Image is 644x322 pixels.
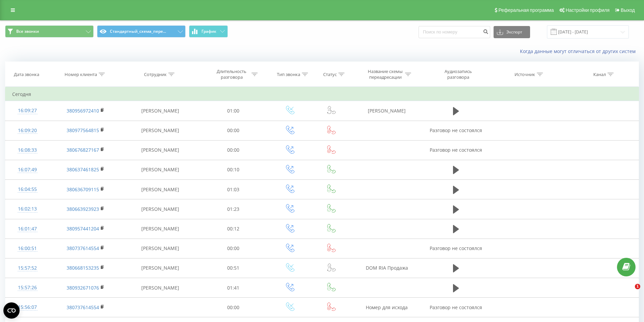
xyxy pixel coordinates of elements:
[12,281,43,294] div: 15:57:26
[12,104,43,117] div: 16:09:27
[121,160,199,179] td: [PERSON_NAME]
[67,166,99,173] a: 380637461825
[621,7,635,13] span: Выход
[67,245,99,251] a: 380737614554
[14,72,39,77] div: Дата звонка
[67,304,99,311] a: 380737614554
[367,69,403,80] div: Название схемы переадресации
[67,265,99,271] a: 380668153235
[199,180,268,199] td: 01:03
[199,121,268,140] td: 00:00
[214,69,250,80] div: Длительность разговора
[515,72,535,77] div: Источник
[635,284,640,289] span: 1
[520,48,639,54] a: Когда данные могут отличаться от других систем
[121,278,199,298] td: [PERSON_NAME]
[121,140,199,160] td: [PERSON_NAME]
[593,72,606,77] div: Канал
[144,72,167,77] div: Сотрудник
[199,298,268,317] td: 00:00
[199,140,268,160] td: 00:00
[67,186,99,193] a: 380636709115
[16,29,39,34] span: Все звонки
[566,7,610,13] span: Настройки профиля
[323,72,337,77] div: Статус
[494,26,530,38] button: Экспорт
[5,88,639,101] td: Сегодня
[199,101,268,121] td: 01:00
[351,298,423,317] td: Номер для исхода
[199,278,268,298] td: 01:41
[201,29,216,34] span: График
[498,7,554,13] span: Реферальная программа
[67,127,99,133] a: 380977564815
[12,163,43,176] div: 16:07:49
[12,202,43,216] div: 16:02:13
[121,121,199,140] td: [PERSON_NAME]
[430,245,482,251] span: Разговор не состоялся
[12,124,43,137] div: 16:09:20
[67,284,99,291] a: 380932671076
[67,147,99,153] a: 380676827167
[12,242,43,255] div: 16:00:51
[121,258,199,278] td: [PERSON_NAME]
[430,147,482,153] span: Разговор не состоялся
[121,239,199,258] td: [PERSON_NAME]
[351,258,423,278] td: DOM RIA Продажа
[430,127,482,133] span: Разговор не состоялся
[67,206,99,212] a: 380663923923
[121,101,199,121] td: [PERSON_NAME]
[67,107,99,114] a: 380956972410
[436,69,480,80] div: Аудиозапись разговора
[430,304,482,311] span: Разговор не состоялся
[121,219,199,239] td: [PERSON_NAME]
[419,26,490,38] input: Поиск по номеру
[189,25,228,38] button: График
[199,199,268,219] td: 01:23
[12,262,43,275] div: 15:57:52
[67,225,99,232] a: 380957441204
[621,284,637,300] iframe: Intercom live chat
[5,25,94,38] button: Все звонки
[97,25,186,38] button: Стандартный_схема_пере...
[3,302,20,319] button: Open CMP widget
[12,183,43,196] div: 16:04:55
[121,199,199,219] td: [PERSON_NAME]
[199,219,268,239] td: 00:12
[277,72,300,77] div: Тип звонка
[199,239,268,258] td: 00:00
[12,144,43,157] div: 16:08:33
[12,222,43,236] div: 16:01:47
[65,72,97,77] div: Номер клиента
[199,258,268,278] td: 00:51
[351,101,423,121] td: [PERSON_NAME]
[12,301,43,314] div: 15:56:07
[199,160,268,179] td: 00:10
[121,180,199,199] td: [PERSON_NAME]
